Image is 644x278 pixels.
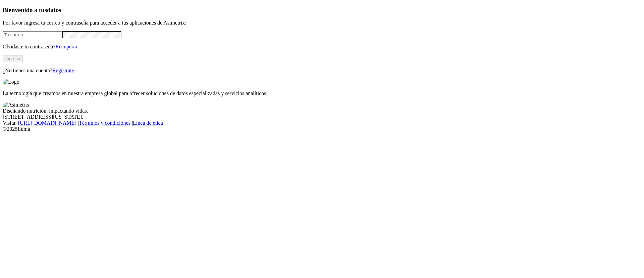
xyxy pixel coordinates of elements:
[3,20,641,26] p: Por favor ingresa tu correo y contraseña para acceder a tus aplicaciones de Asimetrix:
[3,6,641,14] h3: Bienvenido a tus
[55,44,77,49] a: Recuperar
[3,90,641,96] p: La tecnología que creamos en nuestra empresa global para ofrecer soluciones de datos especializad...
[3,79,19,85] img: Logo
[3,68,641,74] p: ¿No tienes una cuenta?
[3,114,641,120] div: [STREET_ADDRESS][US_STATE].
[47,6,61,13] span: datos
[52,68,74,73] a: Regístrate
[3,102,30,108] img: Asimetrix
[3,126,641,132] div: © 2025 Iluma
[3,31,62,38] input: Tu correo
[3,55,23,62] button: Ingresa
[18,120,76,126] a: [URL][DOMAIN_NAME]
[133,120,163,126] a: Línea de ética
[3,44,641,50] p: Olvidaste tu contraseña?
[3,108,641,114] div: Diseñando nutrición, impactando vidas.
[3,120,641,126] div: Visita : | |
[79,120,130,126] a: Términos y condiciones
